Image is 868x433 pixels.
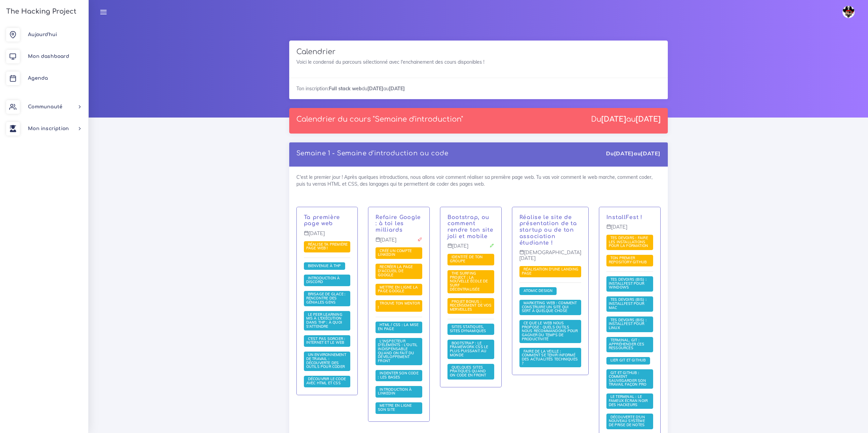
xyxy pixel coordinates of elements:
strong: Full stack web [329,86,362,92]
a: Trouve ton mentor ! [378,301,420,310]
span: Tes devoirs (bis) : Installfest pour MAC [609,297,647,310]
strong: [DATE] [389,86,405,92]
div: Ton inscription: du au [289,78,668,99]
a: Mettre en ligne son site [378,403,412,412]
p: C'est le premier jour ! Après quelques introductions, nous allons voir comment réaliser sa premiè... [304,214,351,227]
a: Indenter son code : les bases [378,371,418,380]
p: [DATE] [606,224,653,235]
a: InstallFest ! [606,214,643,220]
span: Pourquoi et comment indenter son code ? Nous allons te montrer les astuces pour avoir du code lis... [376,370,422,382]
a: HTML / CSS : la mise en page [378,323,418,331]
span: Tes devoirs : faire les installations pour la formation [609,235,650,248]
span: C'est pas sorcier : internet et le web [306,336,346,345]
span: Ce projet vise à souder la communauté en faisant profiter au plus grand nombre de vos projets. [447,298,494,313]
span: Identité de ton groupe [450,254,483,263]
span: Maintenant que tu sais coder, nous allons te montrer quelques site sympathiques pour se tenir au ... [519,348,581,367]
a: Réalise ta première page web ! [306,242,348,251]
span: Introduction à Discord [306,276,340,284]
span: Cette ressource te donnera les bases pour comprendre LinkedIn, un puissant outil professionnel. [376,386,422,398]
span: Tes devoirs (bis) : Installfest pour Linux [609,318,647,330]
strong: [DATE] [614,150,634,157]
span: La première fois que j'ai découvert Zapier, ma vie a changé. Dans cette ressource, nous allons te... [519,320,581,343]
span: Nous allons voir ensemble comment internet marche, et comment fonctionne une page web quand tu cl... [304,335,351,347]
img: avatar [842,6,855,18]
a: Réalise le site de présentation de ta startup ou de ton association étudiante ! [519,214,577,246]
strong: [DATE] [636,115,661,123]
span: Nous allons voir la différence entre ces deux types de sites [447,324,494,335]
span: Git est un outil de sauvegarde de dossier indispensable dans l'univers du dev. GitHub permet de m... [606,369,653,389]
span: Découvrir le code avec HTML et CSS [306,376,346,385]
span: Bootstrap : le framework CSS le plus puissant au monde [450,341,488,357]
span: Ce que le web nous propose : quels outils nous recommandons pour gagner du temps de productivité [522,321,578,341]
a: L'inspecteur d'éléments : l'outil indispensable quand on fait du développement front [378,339,417,364]
span: Nous allons te donner des devoirs pour le weekend : faire en sorte que ton ordinateur soit prêt p... [606,235,653,250]
i: Projet à rendre ce jour-là [417,237,422,242]
span: Brisage de glace : rencontre des géniales gens [306,292,346,304]
p: Après avoir vu comment faire ses première pages, nous allons te montrer Bootstrap, un puissant fr... [447,214,494,240]
span: THP est avant tout un aventure humaine avec des rencontres. Avant de commencer nous allons te dem... [304,291,351,306]
span: Le Peer learning mis à l'exécution dans THP : à quoi s'attendre [306,312,342,329]
a: Tes devoirs (bis) : Installfest pour Windows [609,277,647,290]
span: Tu en as peut être déjà entendu parler : l'inspecteur d'éléments permet d'analyser chaque recoin ... [376,338,422,365]
p: Voici le condensé du parcours sélectionné avec l'enchainement des cours disponibles ! [296,59,661,65]
a: Brisage de glace : rencontre des géniales gens [306,292,346,305]
a: Le terminal : le fameux écran noir des hackeurs [609,395,648,407]
h3: Calendrier [296,48,661,56]
a: Quelques sites pratiques quand on code en front [450,365,488,378]
span: Tu le vois dans tous les films : l'écran noir du terminal. Nous allons voir ce que c'est et comme... [606,393,653,409]
p: Et voilà ! Nous te donnerons les astuces marketing pour bien savoir vendre un concept ou une idée... [519,214,581,246]
a: Semaine 1 - Semaine d'introduction au code [296,150,448,157]
span: Tu vas voir comment faire marcher Bootstrap, le framework CSS le plus populaire au monde qui te p... [447,340,494,359]
span: Dans ce projet, nous te demanderons de coder ta première page web. Ce sera l'occasion d'appliquer... [304,241,351,253]
span: HTML et CSS permettent de réaliser une page web. Nous allons te montrer les bases qui te permettr... [304,376,351,387]
a: Ta première page web [304,214,340,227]
span: Nous allons te montrer une technique de prise de notes très efficace : Obsidian et le zettelkasten. [606,414,653,429]
span: HTML / CSS : la mise en page [378,322,418,331]
a: PROJET BONUS : recensement de vos merveilles [450,299,491,312]
span: Tu vas voir comment penser composants quand tu fais des pages web. [519,287,557,295]
p: [DATE] [447,243,494,254]
span: Sites statiques, sites dynamiques [450,324,488,333]
a: Marketing web : comment construire un site qui sert à quelque chose [522,301,577,313]
a: Ce que le web nous propose : quels outils nous recommandons pour gagner du temps de productivité [522,321,578,341]
span: Nous verrons comment survivre avec notre pédagogie révolutionnaire [304,311,351,330]
a: Sites statiques, sites dynamiques [450,325,488,334]
a: Ton premier repository GitHub [609,256,649,265]
a: C'est pas sorcier : internet et le web [306,337,346,345]
span: Il est temps de faire toutes les installations nécéssaire au bon déroulement de ta formation chez... [606,316,653,332]
span: Créé un compte LinkedIn [378,248,412,257]
span: Tu vas devoir refaire la page d'accueil de The Surfing Project, une école de code décentralisée. ... [447,270,494,294]
span: Aujourd'hui [28,32,57,37]
span: Le projet de toute une semaine ! Tu vas réaliser la page de présentation d'une organisation de to... [519,266,581,278]
a: Refaire Google : à toi les milliards [376,214,421,233]
a: Identité de ton groupe [450,255,483,264]
span: Tes devoirs (bis) : Installfest pour Windows [609,277,647,290]
strong: [DATE] [641,150,660,157]
span: Pour avoir des sites jolis, ce n'est pas que du bon sens et du feeling. Il suffit d'utiliser quel... [447,364,494,379]
span: Salut à toi et bienvenue à The Hacking Project. Que tu sois avec nous pour 3 semaines, 12 semaine... [304,262,345,270]
span: Le terminal : le fameux écran noir des hackeurs [609,394,648,407]
p: [DATE] [376,237,422,248]
span: L'intitulé du projet est simple, mais le projet sera plus dur qu'il n'y parait. [376,264,422,279]
p: C'est l'heure de ton premier véritable projet ! Tu vas recréer la très célèbre page d'accueil de ... [376,214,422,233]
span: Réalise ta première page web ! [306,242,348,251]
span: Faire de la veille : comment se tenir informé des actualités techniques ? [522,349,578,366]
span: Ton premier repository GitHub [609,256,649,264]
span: Communauté [28,104,62,109]
span: Mon inscription [28,126,69,131]
a: Découverte d'un nouveau système de prise de notes [609,415,647,428]
span: Maintenant que tu sais faire des pages basiques, nous allons te montrer comment faire de la mise ... [376,322,422,333]
a: Terminal, Git : appréhender ces ressources [609,338,644,351]
span: Quelques sites pratiques quand on code en front [450,365,488,377]
span: PROJET BONUS : recensement de vos merveilles [450,299,491,312]
span: Dans ce projet, tu vas mettre en place un compte LinkedIn et le préparer pour ta future vie. [376,247,422,259]
a: Introduction à LinkedIn [378,387,412,396]
span: Réalisation d'une landing page [522,267,578,276]
strong: [DATE] [367,86,383,92]
span: Nous allons te montrer comment mettre en place WSL 2 sur ton ordinateur Windows 10. Ne le fait pa... [606,276,653,292]
a: Lier Git et Github [609,358,648,363]
a: Git et GitHub : comment sauvegarder son travail façon pro [609,370,648,387]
